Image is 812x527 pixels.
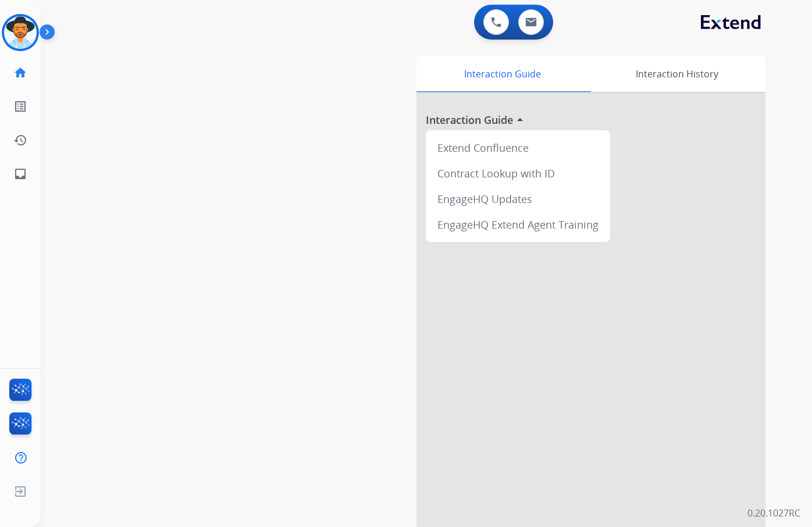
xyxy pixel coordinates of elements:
div: EngageHQ Updates [430,186,606,212]
mat-icon: inbox [13,167,27,181]
div: Interaction History [588,56,765,92]
p: 0.20.1027RC [747,506,800,520]
div: Interaction Guide [416,56,588,92]
div: Extend Confluence [430,135,606,161]
mat-icon: home [13,66,27,80]
img: avatar [4,16,37,49]
div: EngageHQ Extend Agent Training [430,212,606,237]
div: Contract Lookup with ID [430,161,606,186]
mat-icon: history [13,133,27,147]
mat-icon: list_alt [13,99,27,113]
